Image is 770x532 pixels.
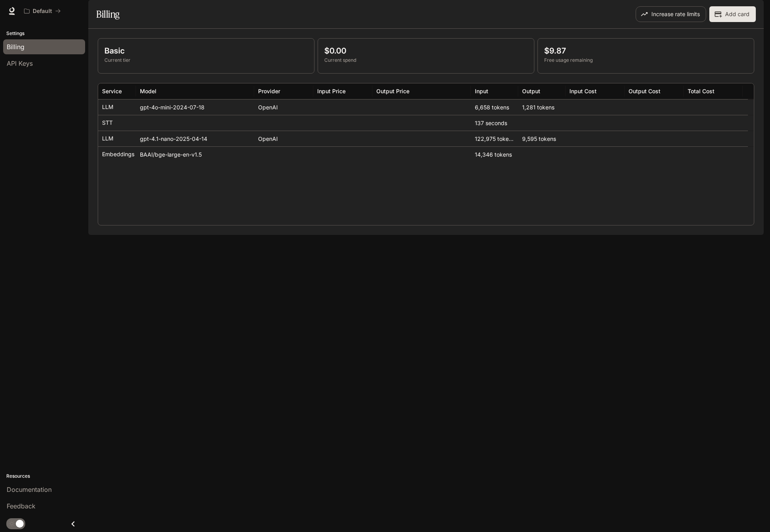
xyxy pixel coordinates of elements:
div: Service [102,88,122,94]
div: 14,346 tokens [471,146,518,162]
div: 122,975 tokens [471,131,518,146]
p: LLM [102,103,113,111]
div: gpt-4.1-nano-2025-04-14 [136,131,254,146]
div: Output Cost [629,88,660,94]
p: Default [33,8,52,15]
div: 9,595 tokens [518,131,565,146]
h1: Billing [96,6,119,22]
div: Output [522,88,540,94]
div: OpenAI [254,131,313,146]
div: 6,658 tokens [471,99,518,115]
div: OpenAI [254,99,313,115]
div: 1,281 tokens [518,99,565,115]
div: Input [475,88,488,94]
div: BAAI/bge-large-en-v1.5 [136,146,254,162]
button: Add card [709,6,756,22]
button: All workspaces [20,3,64,19]
p: $0.00 [324,45,528,57]
p: Basic [104,45,308,57]
button: Increase rate limits [636,6,706,22]
div: Model [140,88,156,94]
p: Current spend [324,57,528,64]
p: Embeddings [102,150,134,158]
p: STT [102,119,113,127]
div: gpt-4o-mini-2024-07-18 [136,99,254,115]
div: Input Price [317,88,346,94]
div: Provider [258,88,280,94]
p: $9.87 [544,45,748,57]
div: Total Cost [688,88,714,94]
div: 137 seconds [471,115,518,131]
p: Current tier [104,57,308,64]
div: Input Cost [569,88,597,94]
p: LLM [102,135,113,142]
div: Output Price [376,88,409,94]
p: Free usage remaining [544,57,748,64]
